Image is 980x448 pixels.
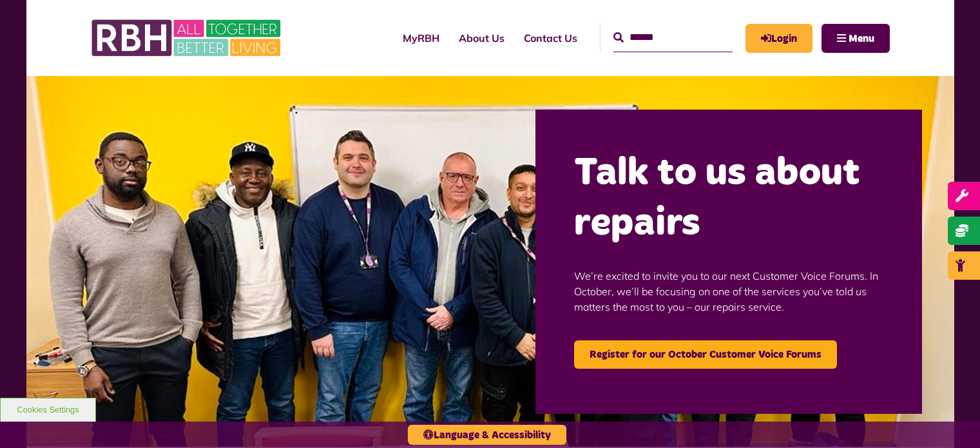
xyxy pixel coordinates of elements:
[26,76,954,447] img: Group photo of customers and colleagues at the Lighthouse Project
[849,34,874,44] span: Menu
[449,21,514,55] a: About Us
[574,340,837,369] a: Register for our October Customer Voice Forums
[574,148,883,249] h2: Talk to us about repairs
[393,21,449,55] a: MyRBH
[91,13,284,63] img: RBH
[514,21,587,55] a: Contact Us
[408,425,566,445] button: Language & Accessibility
[574,249,883,334] p: We’re excited to invite you to our next Customer Voice Forums. In October, we’ll be focusing on o...
[821,24,890,53] button: Navigation
[745,24,812,53] a: MyRBH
